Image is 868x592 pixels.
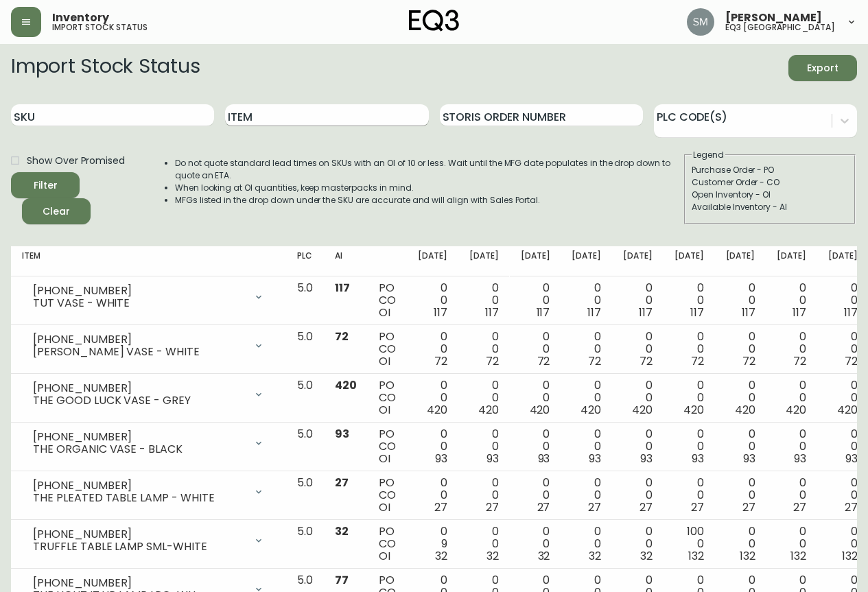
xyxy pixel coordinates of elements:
span: 117 [537,305,550,320]
span: OI [379,402,390,418]
div: THE ORGANIC VASE - BLACK [33,443,245,455]
span: 132 [688,548,704,564]
div: [PERSON_NAME] VASE - WHITE [33,346,245,358]
div: 0 0 [726,282,755,319]
span: Export [799,60,846,77]
span: 72 [537,353,550,369]
div: 0 0 [777,428,806,465]
span: 117 [742,305,755,320]
div: 0 0 [623,428,653,465]
span: 32 [435,548,447,564]
th: [DATE] [458,246,510,276]
div: 0 0 [572,379,601,416]
h5: import stock status [52,23,148,32]
th: [DATE] [715,246,766,276]
span: 72 [793,353,806,369]
button: Export [788,55,857,81]
span: 77 [335,572,349,588]
div: [PHONE_NUMBER] [33,479,245,492]
span: 72 [742,353,755,369]
div: 100 0 [675,525,704,563]
div: 0 0 [623,477,653,514]
div: 0 0 [572,525,601,563]
span: 117 [587,305,601,320]
img: logo [409,10,460,32]
div: 0 0 [469,379,499,416]
span: 27 [588,499,601,515]
div: PO CO [379,331,396,368]
div: 0 0 [726,428,755,465]
span: 27 [793,499,806,515]
span: 93 [794,451,806,466]
div: PO CO [379,477,396,514]
div: 0 0 [572,477,601,514]
span: 420 [580,402,601,418]
div: 0 0 [777,379,806,416]
span: [PERSON_NAME] [725,12,822,23]
div: 0 0 [572,428,601,465]
h2: Import Stock Status [11,55,200,81]
span: 93 [845,451,858,466]
th: [DATE] [612,246,664,276]
span: 420 [683,402,704,418]
span: OI [379,353,390,369]
span: OI [379,451,390,466]
div: PO CO [379,525,396,563]
span: 27 [434,499,447,515]
li: When looking at OI quantities, keep masterpacks in mind. [175,182,683,194]
h5: eq3 [GEOGRAPHIC_DATA] [725,23,835,32]
span: 93 [589,451,601,466]
div: 0 0 [418,428,447,465]
div: 0 0 [521,379,550,416]
div: 0 0 [572,331,601,368]
span: 117 [690,305,704,320]
div: 0 0 [777,525,806,563]
span: 420 [427,402,447,418]
span: 27 [486,499,499,515]
div: 0 0 [469,331,499,368]
div: 0 0 [726,477,755,514]
span: Show Over Promised [27,154,125,168]
div: 0 0 [521,525,550,563]
div: 0 0 [469,282,499,319]
div: PO CO [379,379,396,416]
div: 0 0 [521,331,550,368]
span: 32 [589,548,601,564]
td: 5.0 [286,520,324,569]
span: 27 [845,499,858,515]
span: 27 [742,499,755,515]
span: 32 [335,523,349,539]
th: PLC [286,246,324,276]
th: [DATE] [766,246,817,276]
span: 420 [837,402,858,418]
div: TUT VASE - WHITE [33,297,245,309]
div: Open Inventory - OI [692,189,848,201]
span: 420 [335,377,357,393]
div: 0 0 [777,282,806,319]
li: MFGs listed in the drop down under the SKU are accurate and will align with Sales Portal. [175,194,683,206]
div: 0 0 [675,477,704,514]
span: 420 [478,402,499,418]
span: 132 [740,548,755,564]
div: 0 0 [623,525,653,563]
span: OI [379,499,390,515]
div: [PHONE_NUMBER]THE PLEATED TABLE LAMP - WHITE [22,477,275,507]
td: 5.0 [286,471,324,520]
span: 93 [486,451,499,466]
span: 93 [335,426,349,442]
span: 32 [640,548,653,564]
div: [PHONE_NUMBER] [33,333,245,346]
button: Clear [22,198,91,224]
div: 0 0 [828,379,858,416]
span: 117 [793,305,806,320]
div: 0 0 [726,379,755,416]
span: 117 [485,305,499,320]
div: [PHONE_NUMBER] [33,382,245,394]
div: [PHONE_NUMBER] [33,577,245,589]
th: [DATE] [510,246,561,276]
span: Inventory [52,12,109,23]
th: [DATE] [561,246,612,276]
div: [PHONE_NUMBER] [33,285,245,297]
div: 0 0 [623,282,653,319]
span: 93 [743,451,755,466]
